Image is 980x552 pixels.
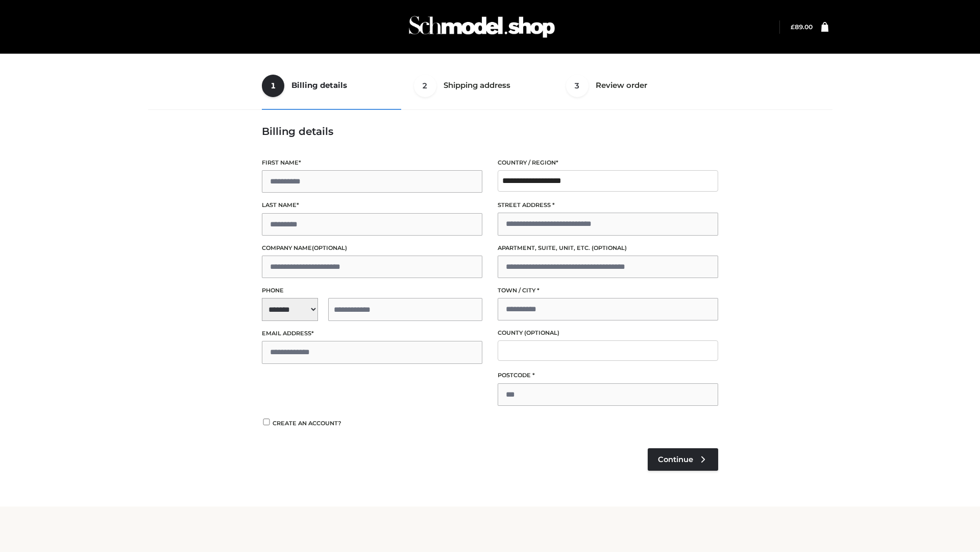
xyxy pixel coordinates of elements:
[262,200,482,210] label: Last name
[273,420,341,427] span: Create an account?
[791,23,813,31] a: £89.00
[498,328,718,338] label: County
[405,7,558,47] img: Schmodel Admin 964
[498,158,718,168] label: Country / Region
[262,286,482,295] label: Phone
[592,244,627,251] span: (optional)
[262,419,271,425] input: Create an account?
[312,244,347,251] span: (optional)
[524,329,559,336] span: (optional)
[498,371,718,380] label: Postcode
[262,125,718,137] h3: Billing details
[498,200,718,210] label: Street address
[648,448,718,471] a: Continue
[262,329,482,338] label: Email address
[791,23,813,31] bdi: 89.00
[498,286,718,295] label: Town / City
[658,455,693,464] span: Continue
[262,158,482,168] label: First name
[498,243,718,253] label: Apartment, suite, unit, etc.
[791,23,795,31] span: £
[262,243,482,253] label: Company name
